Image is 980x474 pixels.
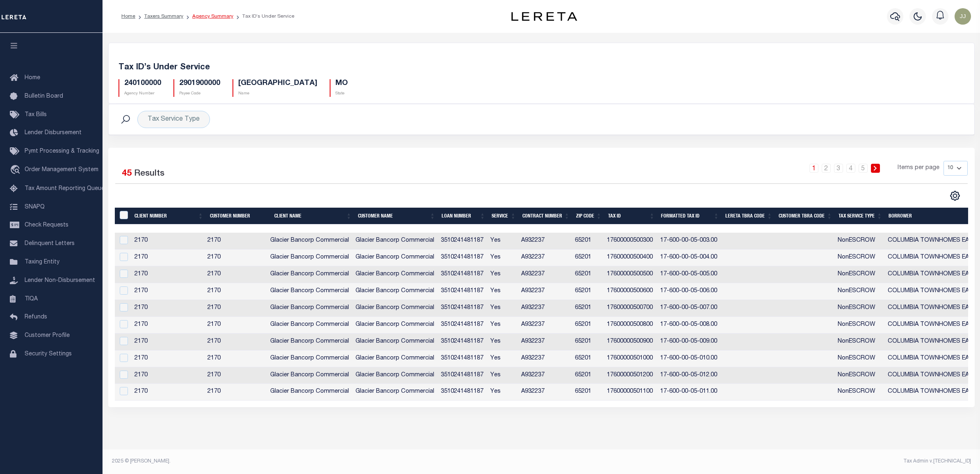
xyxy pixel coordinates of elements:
td: A932237 [518,233,572,250]
td: 17-600-00-05-011.00 [657,384,721,401]
li: Tax ID’s Under Service [233,13,294,20]
span: Tax Amount Reporting Queue [25,186,105,192]
td: 17600000500600 [604,283,657,300]
td: NonESCROW [834,233,884,250]
th: Customer Number [207,208,271,224]
span: 45 [122,169,132,178]
td: Glacier Bancorp Commercial [267,250,352,266]
td: Glacier Bancorp Commercial [267,367,352,384]
td: A932237 [518,384,572,401]
td: NonESCROW [834,250,884,266]
th: Formatted Tax ID: activate to sort column ascending [658,208,722,224]
td: 2170 [131,266,204,283]
a: 2 [822,164,831,173]
h5: 240100000 [124,79,161,88]
td: 2170 [204,283,267,300]
div: Tax Service Type [137,111,210,128]
p: Name [238,91,317,97]
td: 17600000500300 [604,233,657,250]
td: Yes [487,250,518,266]
td: NonESCROW [834,300,884,317]
td: Yes [487,317,518,334]
td: 2170 [131,367,204,384]
td: Yes [487,334,518,350]
td: Glacier Bancorp Commercial [267,266,352,283]
label: Results [134,167,164,181]
a: 4 [846,164,855,173]
td: NonESCROW [834,367,884,384]
td: Glacier Bancorp Commercial [352,266,438,283]
span: Delinquent Letters [25,241,75,247]
th: Service: activate to sort column ascending [488,208,519,224]
th: Contract Number: activate to sort column ascending [519,208,573,224]
td: 3510241481187 [438,233,488,250]
th: &nbsp; [115,208,132,224]
td: 2170 [131,250,204,266]
td: Yes [487,266,518,283]
td: Yes [487,283,518,300]
a: 5 [859,164,868,173]
a: Taxers Summary [144,14,183,19]
td: 17600000501200 [604,367,657,384]
td: Glacier Bancorp Commercial [267,300,352,317]
span: Order Management System [25,167,98,173]
td: 2170 [204,300,267,317]
td: Glacier Bancorp Commercial [352,283,438,300]
a: Home [121,14,135,19]
span: SNAPQ [25,204,45,210]
td: 17-600-00-05-004.00 [657,250,721,266]
th: Zip Code: activate to sort column ascending [573,208,605,224]
td: Glacier Bancorp Commercial [267,384,352,401]
td: 17-600-00-05-006.00 [657,283,721,300]
td: Glacier Bancorp Commercial [352,367,438,384]
th: Customer TBRA Code: activate to sort column ascending [775,208,835,224]
span: Bulletin Board [25,94,63,99]
span: Refunds [25,314,47,320]
td: A932237 [518,350,572,367]
td: NonESCROW [834,266,884,283]
td: 17-600-00-05-007.00 [657,300,721,317]
td: 2170 [131,350,204,367]
h5: Tax ID’s Under Service [119,63,964,73]
span: Pymt Processing & Tracking [25,149,99,154]
td: 2170 [131,384,204,401]
span: Customer Profile [25,333,70,339]
td: 2170 [204,367,267,384]
td: 17600000500800 [604,317,657,334]
th: Tax ID: activate to sort column ascending [605,208,658,224]
td: 2170 [204,334,267,350]
td: 3510241481187 [438,250,488,266]
td: Glacier Bancorp Commercial [352,233,438,250]
td: 65201 [572,334,604,350]
td: 17600000500500 [604,266,657,283]
td: 17600000501000 [604,350,657,367]
td: 3510241481187 [438,334,488,350]
th: LERETA TBRA Code: activate to sort column ascending [722,208,775,224]
td: 2170 [204,350,267,367]
img: logo-dark.svg [511,12,577,21]
th: Loan Number: activate to sort column ascending [438,208,488,224]
td: NonESCROW [834,384,884,401]
td: Glacier Bancorp Commercial [267,283,352,300]
div: 2025 © [PERSON_NAME]. [106,458,542,465]
span: Home [25,75,40,81]
td: 65201 [572,350,604,367]
span: Check Requests [25,222,68,228]
span: Lender Disbursement [25,130,82,136]
td: 17-600-00-05-012.00 [657,367,721,384]
td: 65201 [572,266,604,283]
td: 2170 [204,233,267,250]
span: Taxing Entity [25,259,59,265]
td: 3510241481187 [438,317,488,334]
td: NonESCROW [834,283,884,300]
td: A932237 [518,266,572,283]
td: 17-600-00-05-005.00 [657,266,721,283]
a: Agency Summary [192,14,233,19]
th: Client Name: activate to sort column ascending [271,208,355,224]
td: 65201 [572,250,604,266]
td: 3510241481187 [438,266,488,283]
td: 17-600-00-05-009.00 [657,334,721,350]
div: Tax Admin v.[TECHNICAL_ID] [547,458,971,465]
td: 65201 [572,317,604,334]
i: travel_explore [10,165,23,176]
